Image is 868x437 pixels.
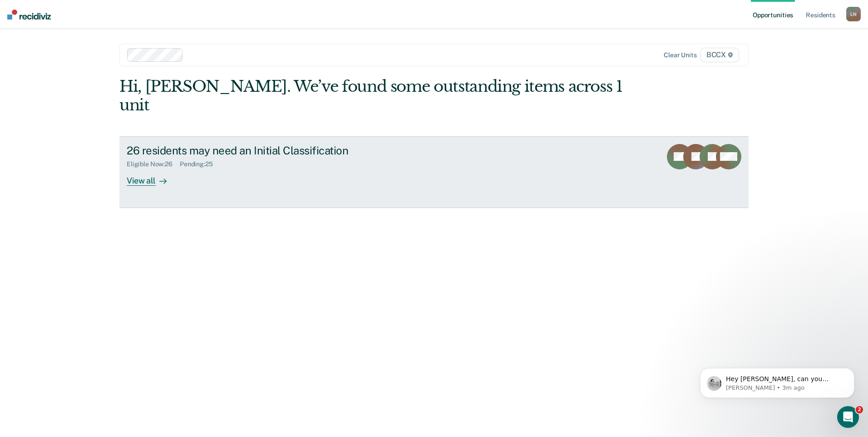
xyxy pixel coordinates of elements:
div: L N [846,7,861,21]
iframe: Intercom live chat [837,406,859,428]
img: Recidiviz [7,10,51,20]
div: Hi, [PERSON_NAME]. We’ve found some outstanding items across 1 unit [119,77,623,114]
button: LN [846,7,861,21]
a: 26 residents may need an Initial ClassificationEligible Now:26Pending:25View all [119,136,749,208]
span: 2 [856,406,863,413]
span: BCCX [700,48,739,62]
div: Eligible Now : 26 [127,160,180,168]
div: View all [127,168,178,186]
div: Clear units [664,51,697,59]
div: Pending : 25 [180,160,220,168]
iframe: Intercom notifications message [686,349,868,412]
div: 26 residents may need an Initial Classification [127,144,445,157]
